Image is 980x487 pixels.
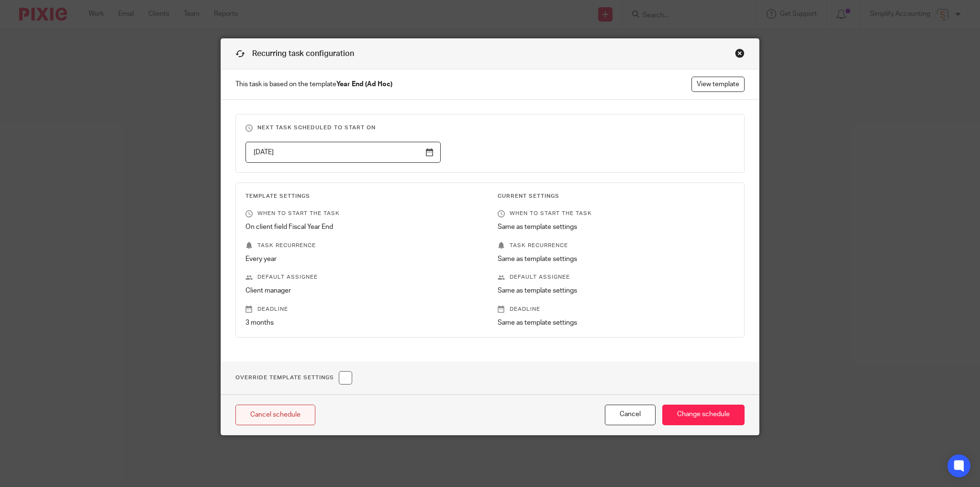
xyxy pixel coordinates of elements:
p: Task recurrence [245,242,483,249]
h3: Current Settings [498,193,735,200]
a: View template [691,77,745,92]
p: When to start the task [498,210,735,217]
p: Same as template settings [498,222,735,232]
p: Default assignee [498,273,735,281]
p: 3 months [245,318,483,328]
p: Client manager [245,286,483,295]
span: This task is based on the template [235,79,392,89]
p: When to start the task [245,210,483,217]
p: Same as template settings [498,254,735,264]
div: Close this dialog window [735,48,745,58]
input: Change schedule [662,405,745,425]
p: Task recurrence [498,242,735,249]
h1: Recurring task configuration [235,48,354,59]
strong: Year End (Ad Hoc) [336,81,392,88]
p: Deadline [245,306,483,313]
h3: Next task scheduled to start on [245,124,735,132]
p: Deadline [498,306,735,313]
button: Cancel [605,405,656,425]
h3: Template Settings [245,193,483,200]
p: Default assignee [245,273,483,281]
h1: Override Template Settings [235,371,352,385]
p: On client field Fiscal Year End [245,222,483,232]
p: Same as template settings [498,318,735,328]
a: Cancel schedule [235,405,315,425]
p: Every year [245,254,483,264]
p: Same as template settings [498,286,735,295]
